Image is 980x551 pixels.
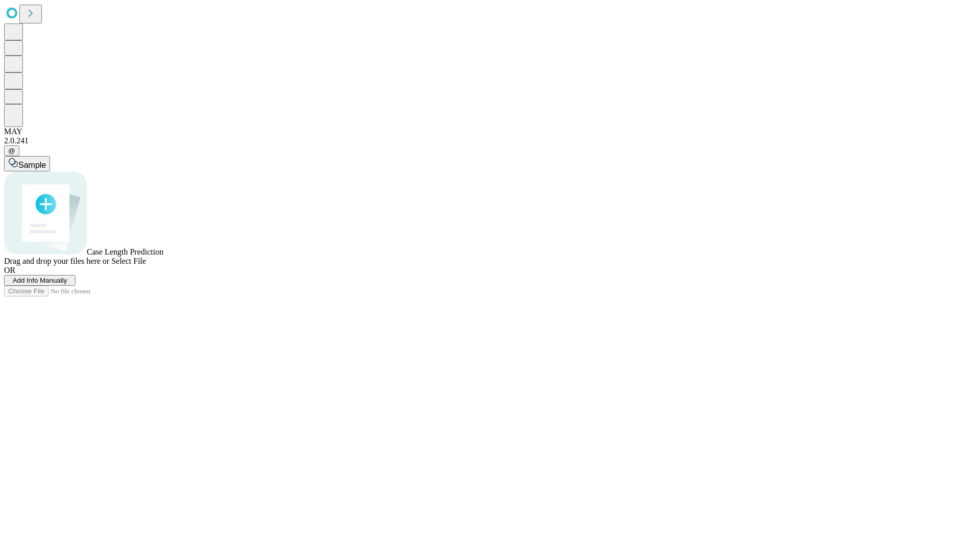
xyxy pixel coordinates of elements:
span: OR [4,266,15,274]
div: 2.0.241 [4,136,976,145]
span: @ [8,147,15,155]
div: MAY [4,127,976,136]
button: @ [4,145,19,156]
span: Select File [111,257,146,265]
span: Drag and drop your files here or [4,257,109,265]
span: Add Info Manually [13,277,67,284]
button: Add Info Manually [4,275,76,286]
button: Sample [4,156,50,171]
span: Case Length Prediction [87,247,163,256]
span: Sample [18,161,46,169]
